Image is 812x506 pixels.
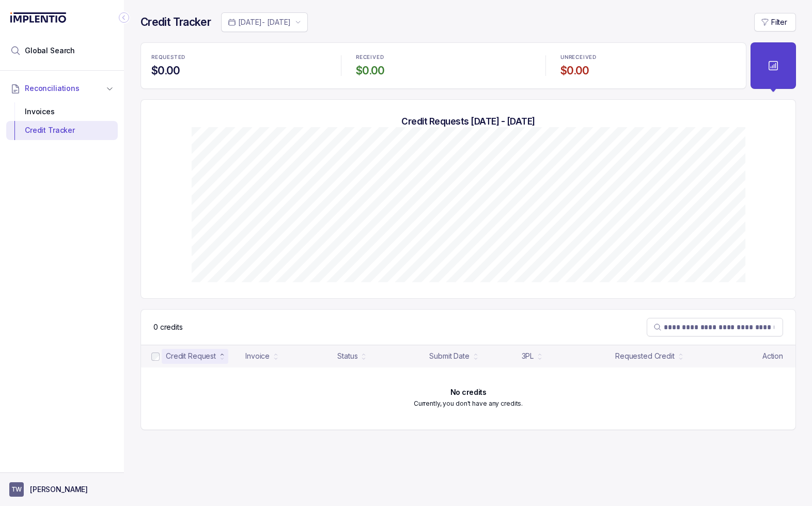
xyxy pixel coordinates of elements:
[238,17,291,27] p: [DATE] - [DATE]
[140,42,746,89] ul: Statistic Highlights
[14,102,110,121] div: Invoices
[30,484,88,495] p: [PERSON_NAME]
[25,83,80,94] span: Reconciliations
[6,77,118,100] button: Reconciliations
[560,64,736,78] h4: $0.00
[158,116,779,127] h5: Credit Requests [DATE] - [DATE]
[762,351,783,361] p: Action
[141,310,795,345] nav: Table Control
[118,11,130,24] div: Collapse Icon
[14,121,110,140] div: Credit Tracker
[560,54,597,60] p: UNRECEIVED
[221,12,308,32] button: Date Range Picker
[228,17,291,27] search: Date Range Picker
[6,100,118,142] div: Reconciliations
[356,64,531,78] h4: $0.00
[350,47,537,84] li: Statistic RECEIVED
[414,398,523,409] p: Currently, you don't have any credits.
[754,13,796,32] button: Filter
[153,322,183,332] div: Remaining page entries
[25,45,75,56] span: Global Search
[554,47,742,84] li: Statistic UNRECEIVED
[151,54,185,60] p: REQUESTED
[151,352,160,361] input: checkbox-checkbox-all
[145,47,333,84] li: Statistic REQUESTED
[166,351,216,361] div: Credit Request
[153,322,183,332] p: 0 credits
[771,17,787,27] p: Filter
[140,15,211,29] h4: Credit Tracker
[615,351,675,361] div: Requested Credit
[151,64,326,78] h4: $0.00
[337,351,357,361] div: Status
[9,482,24,497] span: User initials
[245,351,270,361] div: Invoice
[647,318,783,336] search: Table Search Bar
[450,388,487,396] h6: No credits
[9,482,115,497] button: User initials[PERSON_NAME]
[356,54,384,60] p: RECEIVED
[429,351,469,361] div: Submit Date
[522,351,534,361] div: 3PL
